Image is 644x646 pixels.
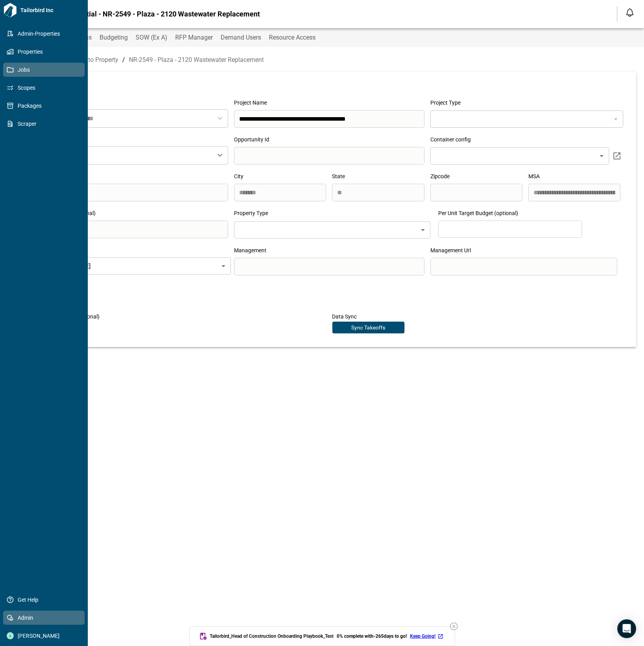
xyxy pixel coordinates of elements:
[28,10,260,18] span: Berkshire Residential - NR-2549 - Plaza - 2120 Wastewater Replacement
[210,633,334,639] span: Tailorbird_Head of Construction Onboarding Playbook_Test
[3,611,85,625] a: Admin
[3,45,85,59] a: Properties
[410,633,445,639] a: Keep Going!
[624,6,636,19] button: Open notification feed
[14,48,77,56] span: Properties
[14,596,77,604] span: Get Help
[14,30,77,38] span: Admin-Properties
[3,117,85,131] a: Scraper
[3,99,85,113] a: Packages
[3,63,85,77] a: Jobs
[14,120,77,128] span: Scraper
[14,614,77,622] span: Admin
[14,84,77,92] span: Scopes
[14,66,77,74] span: Jobs
[3,27,85,41] a: Admin-Properties
[17,6,85,14] span: Tailorbird Inc
[14,102,77,110] span: Packages
[14,632,77,640] span: [PERSON_NAME]
[337,633,407,639] span: 0 % complete with -265 days to go!
[3,81,85,95] a: Scopes
[617,619,636,638] div: Open Intercom Messenger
